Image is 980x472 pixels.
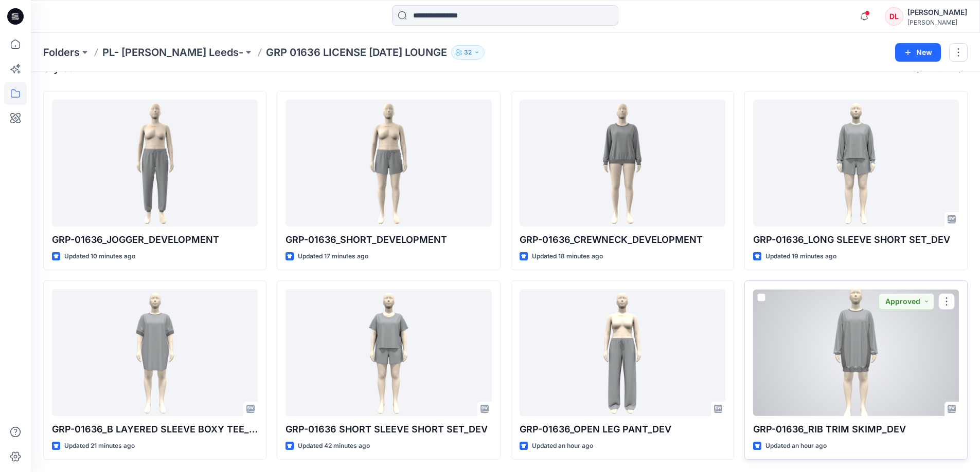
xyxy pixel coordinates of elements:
[753,233,959,247] p: GRP-01636_LONG SLEEVE SHORT SET_DEV
[298,251,368,262] p: Updated 17 minutes ago
[520,233,725,247] p: GRP-01636_CREWNECK_DEVELOPMENT
[520,289,725,416] a: GRP-01636_OPEN LEG PANT_DEV
[464,47,472,58] p: 32
[451,45,485,60] button: 32
[43,45,80,60] a: Folders
[532,251,603,262] p: Updated 18 minutes ago
[753,289,959,416] a: GRP-01636_RIB TRIM SKIMP_DEV
[286,289,491,416] a: GRP-01636 SHORT SLEEVE SHORT SET_DEV
[885,7,903,26] div: DL
[52,289,258,416] a: GRP-01636_B LAYERED SLEEVE BOXY TEE_DEV
[64,441,135,451] p: Updated 21 minutes ago
[266,45,447,60] p: GRP 01636 LICENSE [DATE] LOUNGE
[532,441,593,451] p: Updated an hour ago
[895,43,941,62] button: New
[286,422,491,437] p: GRP-01636 SHORT SLEEVE SHORT SET_DEV
[907,18,967,26] div: [PERSON_NAME]
[286,100,491,226] a: GRP-01636_SHORT_DEVELOPMENT
[298,441,370,451] p: Updated 42 minutes ago
[765,251,836,262] p: Updated 19 minutes ago
[52,233,258,247] p: GRP-01636_JOGGER_DEVELOPMENT
[765,441,827,451] p: Updated an hour ago
[286,233,491,247] p: GRP-01636_SHORT_DEVELOPMENT
[907,6,967,18] div: [PERSON_NAME]
[520,100,725,226] a: GRP-01636_CREWNECK_DEVELOPMENT
[52,422,258,437] p: GRP-01636_B LAYERED SLEEVE BOXY TEE_DEV
[102,45,243,60] a: PL- [PERSON_NAME] Leeds-
[52,100,258,226] a: GRP-01636_JOGGER_DEVELOPMENT
[753,422,959,437] p: GRP-01636_RIB TRIM SKIMP_DEV
[64,251,135,262] p: Updated 10 minutes ago
[520,422,725,437] p: GRP-01636_OPEN LEG PANT_DEV
[753,100,959,226] a: GRP-01636_LONG SLEEVE SHORT SET_DEV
